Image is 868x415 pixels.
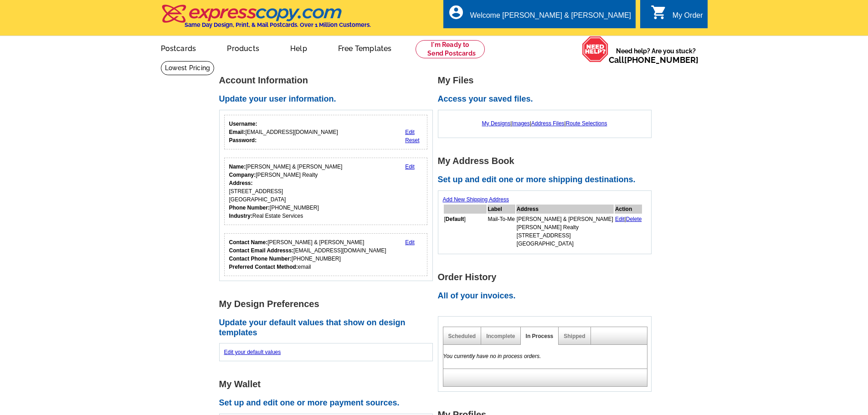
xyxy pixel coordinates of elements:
td: [ ] [444,215,487,248]
a: Incomplete [486,333,515,339]
h2: Update your default values that show on design templates [219,318,438,338]
strong: Company: [229,172,256,178]
strong: Name: [229,164,246,170]
em: You currently have no in process orders. [443,353,541,359]
th: Label [488,205,515,214]
td: Mail-To-Me [488,215,515,248]
strong: Preferred Contact Method: [229,264,298,270]
div: My Order [673,11,703,24]
a: Edit [405,239,415,246]
strong: Password: [229,137,257,143]
th: Address [516,205,614,214]
a: Postcards [146,37,211,58]
strong: Phone Number: [229,205,270,211]
strong: Email: [229,129,246,135]
div: Who should we contact regarding order issues? [224,233,428,276]
a: In Process [526,333,554,339]
strong: Contact Name: [229,239,268,246]
div: Your login information. [224,115,428,149]
a: Help [276,37,322,58]
h1: My Wallet [219,379,438,389]
a: Reset [405,137,419,143]
div: [EMAIL_ADDRESS][DOMAIN_NAME] [229,120,338,144]
a: Delete [626,216,642,222]
strong: Address: [229,180,253,186]
a: [PHONE_NUMBER] [624,55,699,65]
i: account_circle [448,4,464,20]
a: My Designs [482,120,511,127]
strong: Username: [229,121,257,127]
a: Edit [405,164,415,170]
strong: Industry: [229,213,252,219]
a: Edit your default values [224,349,281,355]
h2: Access your saved files. [438,94,657,104]
h2: Set up and edit one or more payment sources. [219,398,438,408]
a: Scheduled [448,333,476,339]
b: Default [446,216,464,222]
a: Products [212,37,274,58]
td: [PERSON_NAME] & [PERSON_NAME] [PERSON_NAME] Realty [STREET_ADDRESS] [GEOGRAPHIC_DATA] [516,215,614,248]
h2: Set up and edit one or more shipping destinations. [438,175,657,185]
a: Same Day Design, Print, & Mail Postcards. Over 1 Million Customers. [161,11,371,28]
a: Edit [615,216,625,222]
h4: Same Day Design, Print, & Mail Postcards. Over 1 Million Customers. [185,21,371,28]
strong: Contact Phone Number: [229,256,292,262]
iframe: LiveChat chat widget [740,386,868,415]
i: shopping_cart [651,4,667,20]
div: | | | [443,115,647,132]
h2: Update your user information. [219,94,438,104]
a: Address Files [531,120,565,127]
a: Edit [405,129,415,135]
span: Call [609,55,699,65]
td: | [615,215,642,248]
strong: Contact Email Addresss: [229,247,294,254]
h1: Account Information [219,76,438,85]
a: Shipped [564,333,585,339]
div: Your personal details. [224,158,428,225]
a: Add New Shipping Address [443,196,509,203]
h1: My Address Book [438,156,657,166]
th: Action [615,205,642,214]
a: Free Templates [324,37,406,58]
h1: Order History [438,272,657,282]
h1: My Design Preferences [219,299,438,309]
div: [PERSON_NAME] & [PERSON_NAME] [PERSON_NAME] Realty [STREET_ADDRESS] [GEOGRAPHIC_DATA] [PHONE_NUMB... [229,163,343,220]
h2: All of your invoices. [438,291,657,301]
a: Images [512,120,529,127]
h1: My Files [438,76,657,85]
div: Welcome [PERSON_NAME] & [PERSON_NAME] [470,11,631,24]
img: help [582,36,609,62]
span: Need help? Are you stuck? [609,46,703,65]
a: shopping_cart My Order [651,10,703,21]
a: Route Selections [566,120,607,127]
div: [PERSON_NAME] & [PERSON_NAME] [EMAIL_ADDRESS][DOMAIN_NAME] [PHONE_NUMBER] email [229,238,386,271]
